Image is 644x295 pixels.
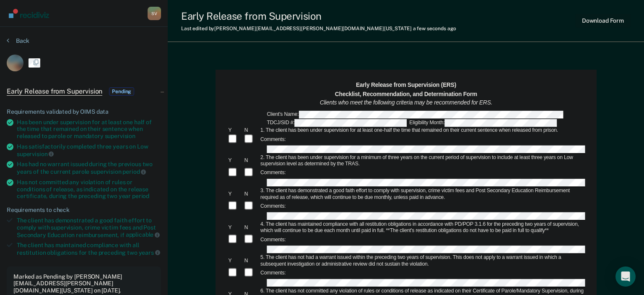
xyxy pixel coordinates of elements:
button: Download Form [575,14,631,28]
div: Comments: [259,236,287,243]
div: Open Intercom Messenger [615,266,636,287]
div: Y [227,127,243,133]
div: S V [148,7,161,20]
strong: Checklist, Recommendation, and Determination Form [335,91,477,97]
span: Pending [109,87,134,96]
span: supervision [17,151,54,157]
span: period [122,168,146,175]
div: Client's Name: [265,110,564,118]
div: N [243,127,259,133]
div: N [243,157,259,164]
div: 5. The client has not had a warrant issued within the preceding two years of supervision. This do... [259,254,585,267]
button: Back [7,37,29,44]
div: 2. The client has been under supervision for a minimum of three years on the current period of su... [259,154,585,167]
div: Has had no warrant issued during the previous two years of the current parole supervision [17,161,161,175]
span: period [132,193,149,199]
span: applicable [126,231,160,238]
em: Clients who meet the following criteria may be recommended for ERS. [319,99,492,106]
div: Eligibility Month: [408,119,558,126]
div: 4. The client has maintained compliance with all restitution obligations in accordance with PD/PO... [259,221,585,234]
button: Profile dropdown button [148,7,161,20]
div: Requirements validated by OIMS data [7,108,161,115]
div: Has satisfactorily completed three years on Low [17,143,161,157]
div: 1. The client has been under supervision for at least one-half the time that remained on their cu... [259,127,585,133]
span: supervision [105,133,135,139]
span: a few seconds ago [413,26,456,31]
div: N [243,224,259,230]
span: years [139,249,160,256]
div: The client has maintained compliance with all restitution obligations for the preceding two [17,242,161,256]
div: TDCJ/SID #: [265,119,408,126]
img: Recidiviz [9,9,49,18]
div: Has been under supervision for at least one half of the time that remained on their sentence when... [17,119,161,140]
div: Last edited by [PERSON_NAME][EMAIL_ADDRESS][PERSON_NAME][DOMAIN_NAME][US_STATE] [181,26,456,31]
span: Early Release from Supervision [7,87,102,96]
div: N [243,191,259,197]
div: Y [227,224,243,230]
div: Comments: [259,136,287,143]
div: Marked as Pending by [PERSON_NAME][EMAIL_ADDRESS][PERSON_NAME][DOMAIN_NAME][US_STATE] on [DATE]. [13,273,154,294]
div: Comments: [259,270,287,276]
div: Comments: [259,203,287,209]
div: Y [227,258,243,264]
div: Y [227,191,243,197]
div: The client has demonstrated a good faith effort to comply with supervision, crime victim fees and... [17,217,161,238]
div: Early Release from Supervision [181,10,456,22]
div: Has not committed any violation of rules or conditions of release, as indicated on the release ce... [17,179,161,200]
div: Comments: [259,170,287,176]
div: Y [227,157,243,164]
strong: Early Release from Supervision (ERS) [356,82,456,88]
div: N [243,258,259,264]
div: Requirements to check [7,206,161,214]
div: 3. The client has demonstrated a good faith effort to comply with supervision, crime victim fees ... [259,188,585,201]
